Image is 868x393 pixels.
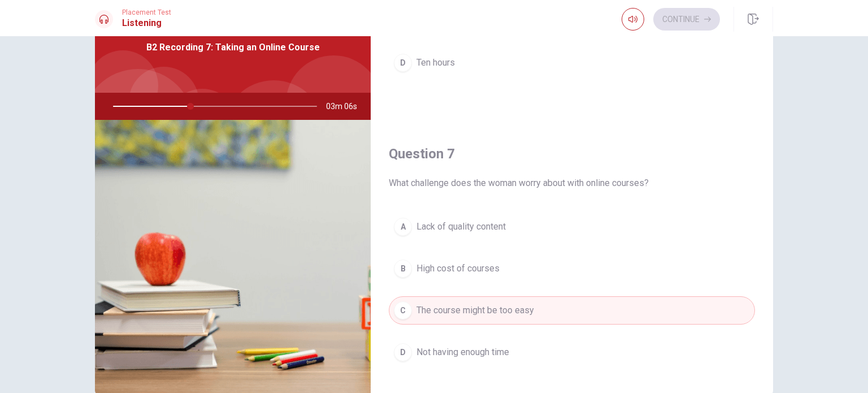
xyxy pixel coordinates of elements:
span: High cost of courses [416,262,500,275]
span: What challenge does the woman worry about with online courses? [389,176,755,190]
h1: Listening [122,16,171,30]
span: B2 Recording 7: Taking an Online Course [146,41,320,54]
button: DTen hours [389,49,755,77]
div: D [394,54,412,72]
h4: Question 7 [389,145,755,163]
span: 03m 06s [326,93,366,120]
div: C [394,301,412,319]
button: DNot having enough time [389,338,755,366]
span: Placement Test [122,8,171,16]
span: Not having enough time [416,346,509,359]
button: ALack of quality content [389,213,755,241]
div: A [394,218,412,236]
span: Lack of quality content [416,220,506,234]
button: BHigh cost of courses [389,254,755,283]
div: D [394,343,412,361]
span: Ten hours [416,56,455,70]
button: CThe course might be too easy [389,296,755,325]
span: The course might be too easy [416,304,534,317]
div: B [394,260,412,278]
